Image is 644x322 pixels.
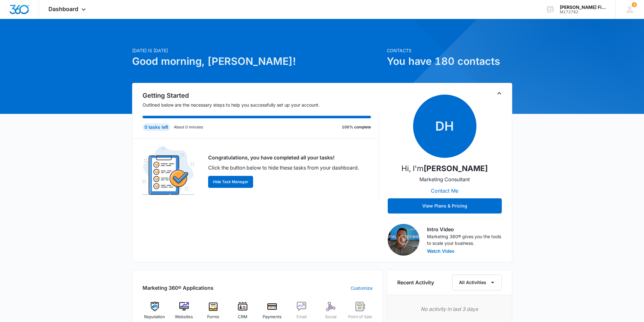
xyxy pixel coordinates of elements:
[560,5,606,10] div: account name
[48,6,78,12] span: Dashboard
[132,47,383,54] p: [DATE] is [DATE]
[143,91,379,100] h2: Getting Started
[387,54,512,69] h1: You have 180 contacts
[208,164,359,171] p: Click the button below to hide these tasks from your dashboard.
[388,198,502,214] button: View Plans & Pricing
[263,314,282,320] span: Payments
[132,54,383,69] h1: Good morning, [PERSON_NAME]!
[427,233,502,246] p: Marketing 360® gives you the tools to scale your business.
[174,124,203,130] p: About 0 minutes
[424,164,488,173] strong: [PERSON_NAME]
[342,124,371,130] p: 100% complete
[351,285,373,291] a: Customize
[424,183,465,198] button: Contact Me
[175,314,193,320] span: Websites
[427,226,502,233] h3: Intro Video
[388,224,419,256] img: Intro Video
[397,279,434,286] h6: Recent Activity
[495,90,503,97] button: Toggle Collapse
[208,176,253,188] button: Hide Task Manager
[419,176,470,183] p: Marketing Consultant
[427,249,455,253] button: Watch Video
[560,10,606,14] div: account id
[632,2,637,7] div: notifications count
[452,275,502,290] button: All Activities
[413,95,476,158] span: DH
[238,314,247,320] span: CRM
[401,163,488,174] p: Hi, I'm
[632,2,637,7] span: 1
[143,102,379,108] p: Outlined below are the necessary steps to help you successfully set up your account.
[208,154,359,161] p: Congratulations, you have completed all your tasks!
[348,314,372,320] span: Point of Sale
[144,314,165,320] span: Reputation
[143,123,170,131] div: 0 tasks left
[397,305,502,313] p: No activity in last 3 days
[296,314,307,320] span: Email
[387,47,512,54] p: Contacts
[325,314,336,320] span: Social
[207,314,219,320] span: Forms
[143,284,214,292] h2: Marketing 360® Applications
